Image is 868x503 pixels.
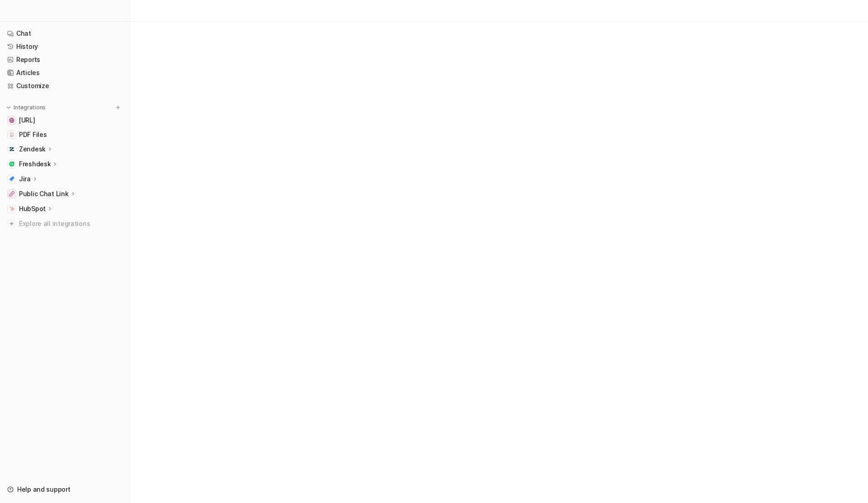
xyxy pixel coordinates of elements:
a: Help and support [4,483,126,496]
img: Jira [9,176,14,182]
span: Explore all integrations [19,216,123,231]
img: www.eesel.ai [9,118,14,123]
a: History [4,40,126,53]
p: Jira [19,174,31,183]
img: Public Chat Link [9,191,14,197]
button: Integrations [4,103,48,112]
img: Zendesk [9,146,14,152]
img: Freshdesk [9,161,14,167]
p: Public Chat Link [19,189,69,198]
img: HubSpot [9,206,14,212]
a: Chat [4,27,126,40]
a: Reports [4,53,126,66]
p: Zendesk [19,145,46,154]
a: PDF FilesPDF Files [4,128,126,141]
p: HubSpot [19,204,46,213]
a: Articles [4,66,126,79]
img: PDF Files [9,132,14,137]
span: PDF Files [19,130,47,139]
img: menu_add.svg [115,104,121,111]
a: Explore all integrations [4,217,126,230]
p: Freshdesk [19,160,51,169]
a: Customize [4,80,126,92]
p: Integrations [14,104,46,111]
a: www.eesel.ai[URL] [4,114,126,127]
span: [URL] [19,116,35,125]
img: expand menu [5,104,12,111]
img: explore all integrations [7,219,16,228]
